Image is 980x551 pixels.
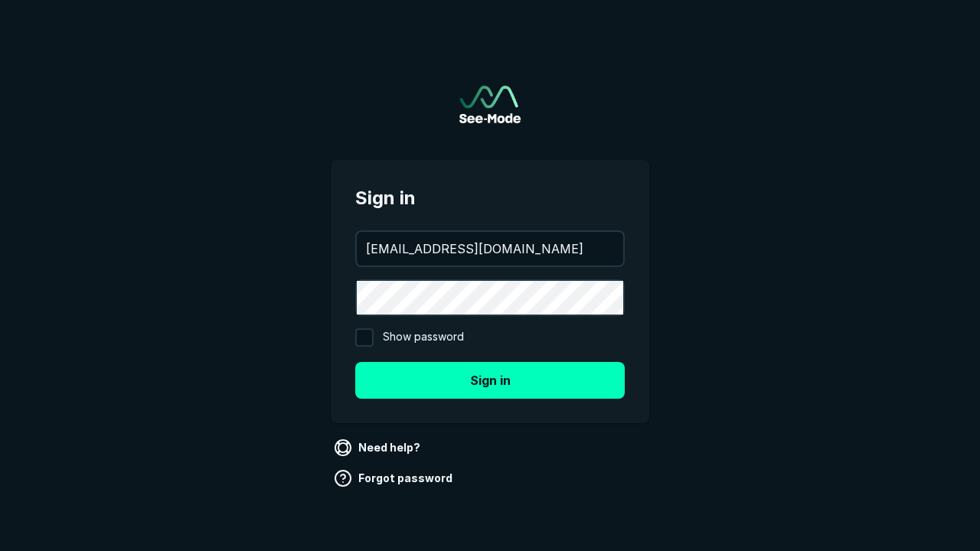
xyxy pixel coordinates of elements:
[355,184,625,212] span: Sign in
[459,86,521,123] a: Go to sign in
[331,466,459,491] a: Forgot password
[357,232,623,266] input: your@email.com
[383,328,464,347] span: Show password
[459,86,521,123] img: See-Mode Logo
[331,435,426,460] a: Need help?
[355,362,625,399] button: Sign in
